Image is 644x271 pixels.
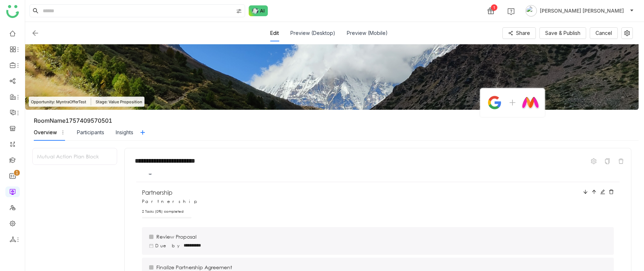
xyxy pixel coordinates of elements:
button: Save & Publish [539,27,586,39]
button: Cancel [590,27,618,39]
nz-badge-sup: 1 [14,170,20,176]
img: help.svg [507,8,515,15]
div: 1 [491,4,497,11]
span: Cancel [595,29,612,37]
div: Partnership [142,198,579,205]
span: Opportunity: MyntraOfferTest [31,99,86,105]
img: ask-buddy-normal.svg [249,5,268,16]
span: Share [516,29,530,37]
div: 2 Tasks (0%) completed [142,209,614,214]
img: search-type.svg [236,8,242,14]
div: Insights [116,128,133,136]
div: RoomName1757409570501 [34,117,639,124]
span: Due by [155,243,181,249]
span: [PERSON_NAME] [PERSON_NAME] [540,7,624,15]
button: Share [502,27,536,39]
div: Review Proposal [149,233,608,241]
img: logo [6,5,19,18]
img: back.svg [31,29,40,37]
div: Mutual Action Plan Block [33,148,117,164]
div: Participants [77,128,104,136]
p: 1 [15,169,18,176]
div: Partnership [142,188,579,197]
span: Stage: Value Proposition [96,99,142,105]
div: Overview [34,128,57,136]
div: Preview (Mobile) [347,25,388,41]
img: avatar [525,5,537,17]
button: [PERSON_NAME] [PERSON_NAME] [524,5,635,17]
div: Preview (Desktop) [290,25,335,41]
span: Save & Publish [545,29,580,37]
div: Edit [270,25,279,41]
